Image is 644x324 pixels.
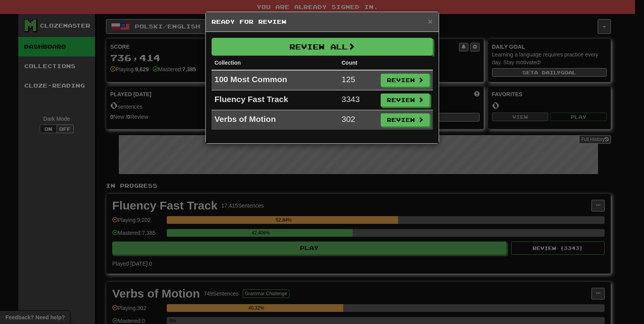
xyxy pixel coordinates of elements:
[212,70,339,90] td: 100 Most Common
[212,90,339,110] td: Fluency Fast Track
[212,56,339,70] th: Collection
[212,38,433,56] button: Review All
[339,90,378,110] td: 3343
[381,74,430,87] button: Review
[428,17,432,26] span: ×
[212,110,339,130] td: Verbs of Motion
[212,18,433,26] h5: Ready for Review
[339,56,378,70] th: Count
[381,93,430,107] button: Review
[339,110,378,130] td: 302
[381,113,430,127] button: Review
[428,17,432,25] button: Close
[339,70,378,90] td: 125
